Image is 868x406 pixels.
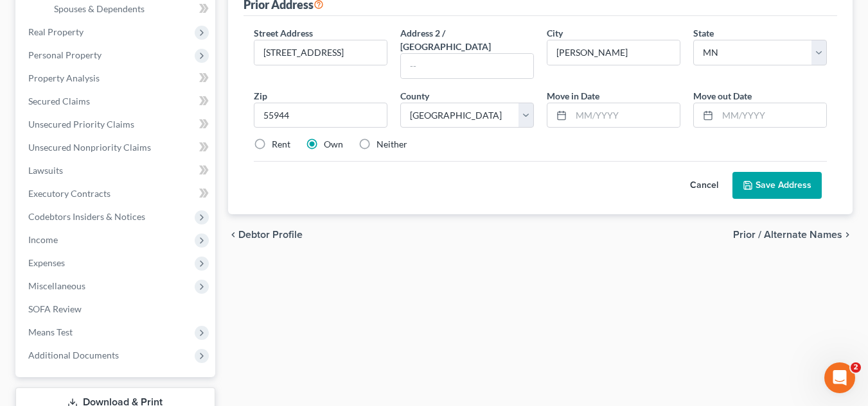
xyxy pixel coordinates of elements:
[28,119,134,130] span: Unsecured Priority Claims
[228,230,303,240] button: chevron_left Debtor Profile
[28,49,102,60] span: Personal Property
[400,90,429,101] span: County
[28,350,119,360] span: Additional Documents
[824,362,855,393] iframe: Intercom live chat
[376,138,407,151] label: Neither
[547,40,680,65] input: Enter city...
[547,28,563,38] span: City
[732,172,822,199] button: Save Address
[851,362,861,373] span: 2
[254,40,387,65] input: Enter street address
[18,298,215,321] a: SOFA Review
[28,96,90,106] span: Secured Claims
[28,72,100,83] span: Property Analysis
[401,54,533,78] input: --
[28,165,63,176] span: Lawsuits
[18,90,215,113] a: Secured Claims
[28,26,84,37] span: Real Property
[238,230,303,240] span: Debtor Profile
[842,230,853,240] i: chevron_right
[18,159,215,182] a: Lawsuits
[733,230,853,240] button: Prior / Alternate Names chevron_right
[18,182,215,205] a: Executory Contracts
[28,303,82,314] span: SOFA Review
[254,103,387,128] input: XXXXX
[228,230,238,240] i: chevron_left
[324,138,343,151] label: Own
[28,234,58,245] span: Income
[28,257,65,268] span: Expenses
[693,90,752,101] span: Move out Date
[733,230,842,240] span: Prior / Alternate Names
[18,136,215,159] a: Unsecured Nonpriority Claims
[693,28,714,38] span: State
[28,142,151,153] span: Unsecured Nonpriority Claims
[28,280,85,291] span: Miscellaneous
[28,188,111,199] span: Executory Contracts
[718,103,826,128] input: MM/YYYY
[18,67,215,90] a: Property Analysis
[28,211,145,222] span: Codebtors Insiders & Notices
[547,90,599,101] span: Move in Date
[400,26,534,53] label: Address 2 / [GEOGRAPHIC_DATA]
[28,326,73,337] span: Means Test
[18,113,215,136] a: Unsecured Priority Claims
[272,138,290,151] label: Rent
[54,3,145,14] span: Spouses & Dependents
[254,90,267,101] span: Zip
[254,28,313,38] span: Street Address
[676,173,732,198] button: Cancel
[571,103,680,128] input: MM/YYYY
